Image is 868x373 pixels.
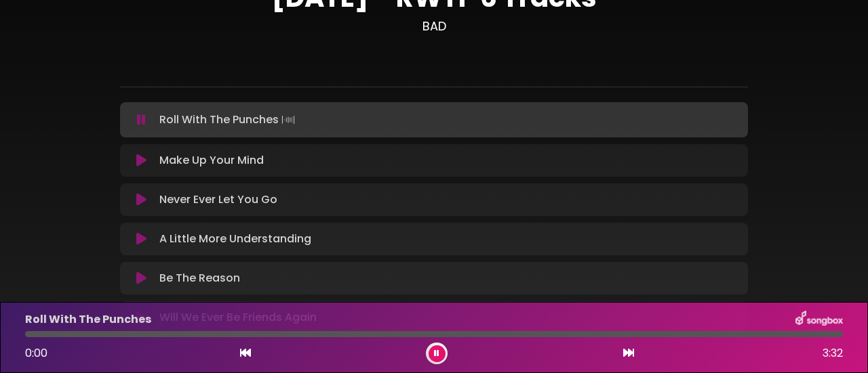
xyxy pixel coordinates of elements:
p: Be The Reason [159,270,240,286]
p: Make Up Your Mind [159,152,264,169]
p: Roll With The Punches [159,110,298,129]
img: waveform4.gif [279,110,298,129]
img: songbox-logo-white.png [795,311,843,328]
p: Roll With The Punches [25,311,151,328]
h3: BAD [120,19,748,34]
span: 0:00 [25,345,47,361]
p: Never Ever Let You Go [159,192,277,208]
p: A Little More Understanding [159,231,311,247]
span: 3:32 [823,345,843,361]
